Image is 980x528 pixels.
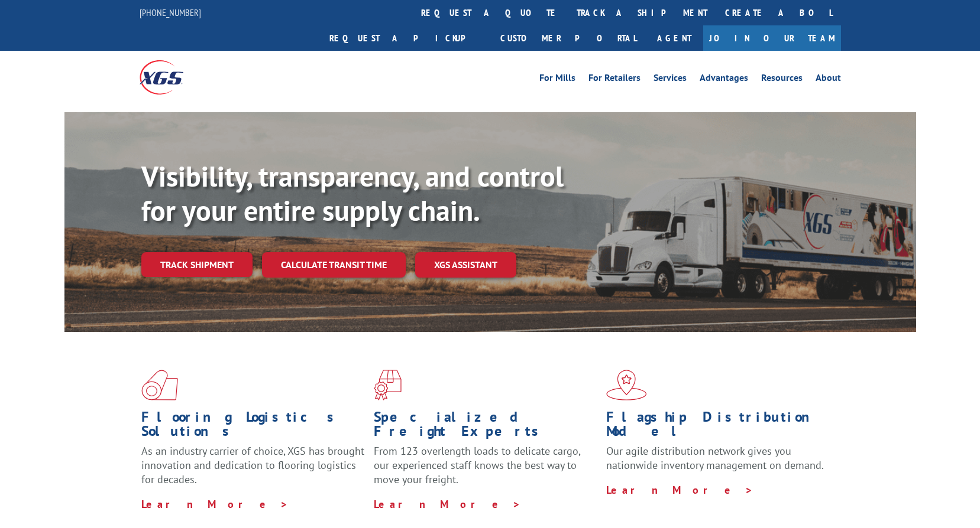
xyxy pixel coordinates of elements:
img: xgs-icon-focused-on-flooring-red [374,370,402,400]
span: Our agile distribution network gives you nationwide inventory management on demand. [606,444,824,472]
a: XGS ASSISTANT [415,252,516,278]
a: Services [654,73,687,86]
span: As an industry carrier of choice, XGS has brought innovation and dedication to flooring logistics... [141,444,364,486]
a: Track shipment [141,252,253,277]
a: About [816,73,841,86]
a: Agent [645,25,703,51]
img: xgs-icon-flagship-distribution-model-red [606,370,647,400]
a: Request a pickup [321,25,491,51]
h1: Specialized Freight Experts [374,410,597,444]
a: Join Our Team [703,25,841,51]
h1: Flooring Logistics Solutions [141,410,365,444]
b: Visibility, transparency, and control for your entire supply chain. [141,158,564,229]
a: Customer Portal [491,25,645,51]
a: Learn More > [374,497,521,511]
a: Learn More > [606,483,753,497]
h1: Flagship Distribution Model [606,410,830,444]
img: xgs-icon-total-supply-chain-intelligence-red [141,370,178,400]
a: Advantages [700,73,748,86]
a: Resources [761,73,803,86]
a: Calculate transit time [262,252,406,278]
a: For Retailers [588,73,641,86]
a: Learn More > [141,497,289,511]
a: For Mills [539,73,575,86]
p: From 123 overlength loads to delicate cargo, our experienced staff knows the best way to move you... [374,444,597,497]
a: [PHONE_NUMBER] [140,6,201,18]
